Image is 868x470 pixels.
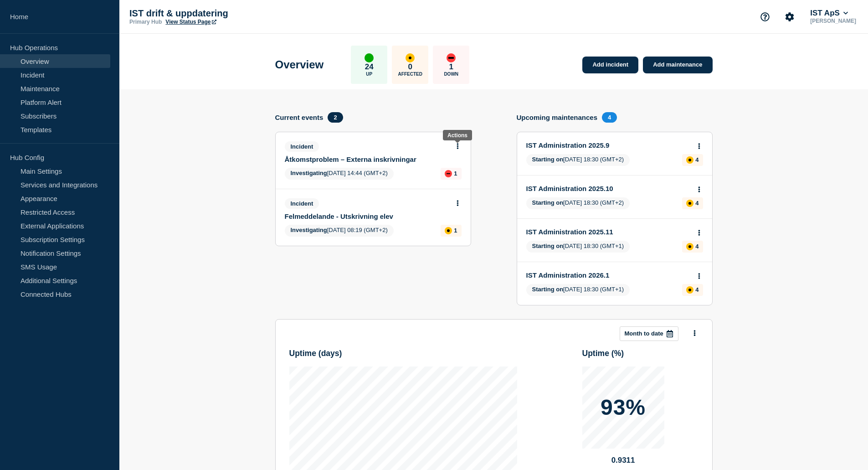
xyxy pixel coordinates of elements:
p: 0.9311 [582,456,664,465]
p: 4 [695,156,699,163]
span: Investigating [291,227,327,233]
p: 1 [449,62,453,72]
h3: Uptime ( % ) [582,349,624,358]
p: 4 [695,286,699,293]
span: 2 [328,112,343,123]
span: [DATE] 18:30 (GMT+2) [526,154,630,166]
p: 4 [695,243,699,250]
h1: Overview [275,58,324,71]
div: affected [686,286,693,294]
span: Starting on [532,156,564,163]
div: down [445,170,452,177]
a: Felmeddelande - Utskrivning elev [285,212,449,220]
a: IST Administration 2025.9 [526,141,691,149]
a: IST Administration 2025.11 [526,228,691,236]
button: Month to date [620,326,678,341]
p: 0 [408,62,412,72]
button: Support [755,7,775,26]
span: [DATE] 18:30 (GMT+1) [526,284,630,296]
div: affected [686,243,693,250]
p: Down [444,72,458,77]
a: Add incident [582,57,638,73]
p: 93% [601,397,646,418]
a: Åtkomstproblem – Externa inskrivningar [285,155,449,163]
a: IST Administration 2025.10 [526,185,691,192]
button: IST ApS [808,9,850,18]
div: affected [445,227,452,234]
p: Month to date [625,330,663,337]
p: Primary Hub [129,19,162,25]
p: 1 [454,227,457,234]
p: Affected [398,72,422,77]
span: Starting on [532,243,564,249]
p: Up [366,72,372,77]
span: Starting on [532,286,564,293]
span: Investigating [291,170,327,176]
span: Incident [285,141,319,152]
button: Account settings [780,7,799,26]
a: View Status Page [165,19,216,25]
p: 4 [695,200,699,207]
h3: Uptime ( days ) [289,349,342,358]
div: affected [686,156,693,164]
span: Incident [285,198,319,209]
p: 1 [454,170,457,177]
span: [DATE] 14:44 (GMT+2) [285,168,394,180]
a: IST Administration 2026.1 [526,271,691,279]
div: affected [686,200,693,207]
span: [DATE] 18:30 (GMT+1) [526,241,630,253]
h4: Current events [275,114,324,121]
div: Actions [447,132,467,139]
div: down [447,53,456,62]
span: [DATE] 18:30 (GMT+2) [526,197,630,209]
a: Add maintenance [643,57,712,73]
h4: Upcoming maintenances [517,114,598,121]
p: IST drift & uppdatering [129,8,312,19]
span: 4 [602,112,617,123]
span: [DATE] 08:19 (GMT+2) [285,225,394,237]
p: [PERSON_NAME] [808,18,858,24]
span: Starting on [532,199,564,206]
p: 24 [365,62,374,72]
div: affected [406,53,415,62]
div: up [365,53,374,62]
